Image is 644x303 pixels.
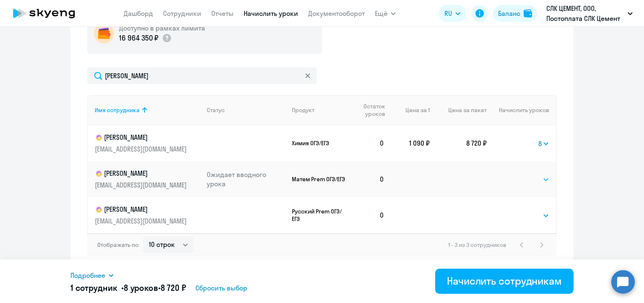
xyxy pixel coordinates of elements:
[124,282,158,293] span: 8 уроков
[244,9,298,18] a: Начислить уроки
[391,125,430,161] td: 1 090 ₽
[447,274,562,288] div: Начислить сотрудникам
[95,205,103,214] img: child
[444,8,452,18] span: RU
[95,133,189,143] p: [PERSON_NAME]
[95,216,189,226] p: [EMAIL_ADDRESS][DOMAIN_NAME]
[95,133,200,154] a: child[PERSON_NAME][EMAIL_ADDRESS][DOMAIN_NAME]
[95,134,103,142] img: child
[348,197,391,233] td: 0
[292,106,348,114] div: Продукт
[292,139,348,147] p: Химия ОГЭ/ЕГЭ
[435,269,574,294] button: Начислить сотрудникам
[292,208,348,223] p: Русский Prem ОГЭ/ЕГЭ
[439,5,466,22] button: RU
[95,180,189,190] p: [EMAIL_ADDRESS][DOMAIN_NAME]
[124,9,153,18] a: Дашборд
[493,5,537,22] button: Балансbalance
[542,3,637,23] button: СЛК ЦЕМЕНТ, ООО, Постоплата СЛК Цемент
[308,9,365,18] a: Документооборот
[487,95,556,125] th: Начислить уроков
[119,33,158,44] p: 16 964 350 ₽
[95,205,189,215] p: [PERSON_NAME]
[70,282,186,294] h5: 1 сотрудник • •
[195,283,247,293] span: Сбросить выбор
[448,241,506,249] span: 1 - 3 из 3 сотрудников
[348,161,391,197] td: 0
[94,23,114,44] img: wallet-circle.png
[95,106,200,114] div: Имя сотрудника
[292,175,348,183] p: Матем Prem ОГЭ/ЕГЭ
[355,103,385,118] span: Остаток уроков
[348,125,391,161] td: 0
[355,103,391,118] div: Остаток уроков
[95,106,140,114] div: Имя сотрудника
[95,205,200,226] a: child[PERSON_NAME][EMAIL_ADDRESS][DOMAIN_NAME]
[161,282,186,293] span: 8 720 ₽
[163,9,201,18] a: Сотрудники
[95,144,189,154] p: [EMAIL_ADDRESS][DOMAIN_NAME]
[546,3,624,23] p: СЛК ЦЕМЕНТ, ООО, Постоплата СЛК Цемент
[95,169,200,190] a: child[PERSON_NAME][EMAIL_ADDRESS][DOMAIN_NAME]
[391,95,430,125] th: Цена за 1
[119,23,205,33] h5: Доступно в рамках лимита
[207,106,286,114] div: Статус
[292,106,314,114] div: Продукт
[70,270,105,280] span: Подробнее
[211,9,234,18] a: Отчеты
[498,8,520,18] div: Баланс
[375,8,387,18] span: Ещё
[207,106,225,114] div: Статус
[207,170,286,188] p: Ожидает вводного урока
[430,95,487,125] th: Цена за пакет
[95,169,189,179] p: [PERSON_NAME]
[87,67,317,84] input: Поиск по имени, email, продукту или статусу
[524,9,532,18] img: balance
[97,241,140,249] span: Отображать по:
[375,5,396,22] button: Ещё
[430,125,487,161] td: 8 720 ₽
[95,169,103,178] img: child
